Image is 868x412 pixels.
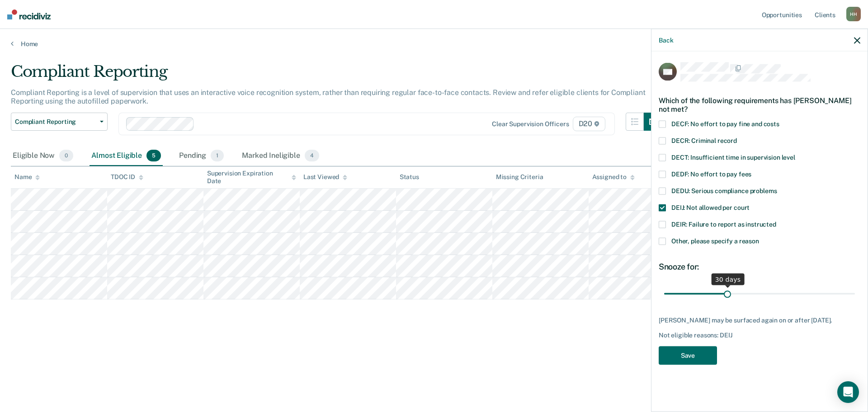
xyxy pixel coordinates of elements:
[59,150,73,161] span: 0
[14,173,40,181] div: Name
[11,62,662,88] div: Compliant Reporting
[240,146,321,166] div: Marked Ineligible
[496,173,543,181] div: Missing Criteria
[146,150,161,161] span: 5
[305,150,319,161] span: 4
[671,237,759,245] span: Other, please specify a reason
[659,331,860,339] div: Not eligible reasons: DEIJ
[11,146,75,166] div: Eligible Now
[111,173,143,181] div: TDOC ID
[659,346,717,365] button: Save
[671,170,751,178] span: DEDF: No effort to pay fees
[659,316,860,324] div: [PERSON_NAME] may be surfaced again on or after [DATE].
[90,146,163,166] div: Almost Eligible
[15,118,96,126] span: Compliant Reporting
[211,150,224,161] span: 1
[592,173,635,181] div: Assigned to
[659,89,860,120] div: Which of the following requirements has [PERSON_NAME] not met?
[177,146,226,166] div: Pending
[303,173,347,181] div: Last Viewed
[671,187,777,194] span: DEDU: Serious compliance problems
[671,221,776,228] span: DEIR: Failure to report as instructed
[671,137,737,144] span: DECR: Criminal record
[712,273,745,285] div: 30 days
[7,9,51,19] img: Recidiviz
[659,262,860,272] div: Snooze for:
[671,154,795,161] span: DECT: Insufficient time in supervision level
[846,7,861,21] div: H H
[400,173,419,181] div: Status
[492,120,569,128] div: Clear supervision officers
[11,88,645,105] p: Compliant Reporting is a level of supervision that uses an interactive voice recognition system, ...
[207,170,296,185] div: Supervision Expiration Date
[659,36,673,44] button: Back
[573,117,605,131] span: D20
[671,204,750,211] span: DEIJ: Not allowed per court
[671,120,779,128] span: DECF: No effort to pay fine and costs
[11,40,857,48] a: Home
[837,381,859,403] div: Open Intercom Messenger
